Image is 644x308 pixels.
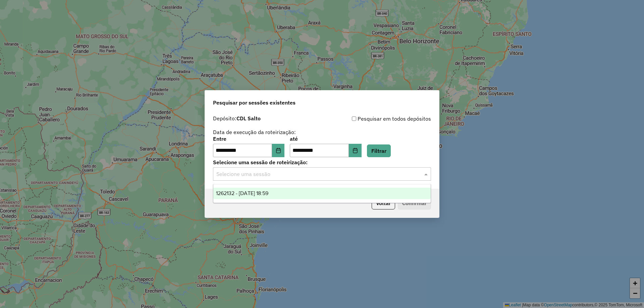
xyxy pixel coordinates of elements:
button: Choose Date [349,144,362,157]
button: Choose Date [272,144,285,157]
label: Data de execução da roteirização: [213,128,296,136]
ng-dropdown-panel: Options list [213,184,431,203]
label: Selecione uma sessão de roteirização: [213,158,431,166]
button: Filtrar [367,144,391,157]
label: até [290,135,361,143]
strong: CDL Salto [236,115,261,122]
label: Depósito: [213,114,261,122]
button: Voltar [372,197,395,209]
span: Pesquisar por sessões existentes [213,99,296,107]
label: Entre [213,135,284,143]
div: Pesquisar em todos depósitos [322,115,431,123]
span: 1262132 - [DATE] 18:59 [216,190,268,196]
